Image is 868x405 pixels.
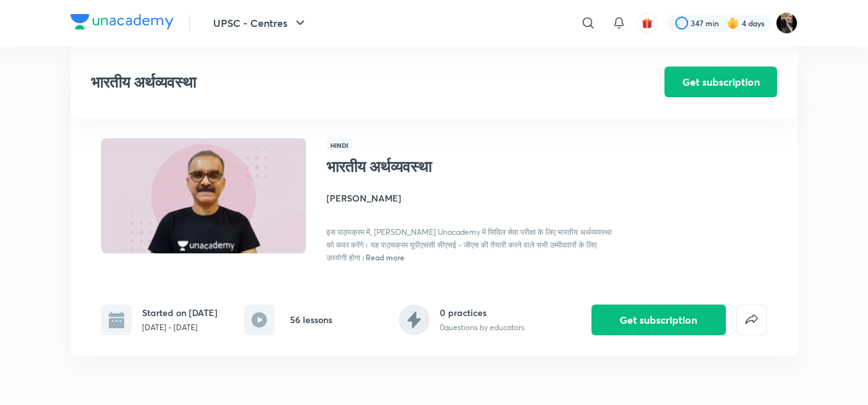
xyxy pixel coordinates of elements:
[591,305,726,335] button: Get subscription
[99,137,308,255] img: Thumbnail
[326,191,613,205] h4: [PERSON_NAME]
[290,313,332,326] h6: 56 lessons
[664,67,777,97] button: Get subscription
[736,305,767,335] button: false
[440,306,524,319] h6: 0 practices
[70,14,173,29] img: Company Logo
[326,157,536,176] h1: भारतीय अर्थव्यवस्था
[637,13,657,33] button: avatar
[91,73,592,91] h3: भारतीय अर्थव्यवस्था
[727,17,739,29] img: streak
[440,322,524,333] p: 0 questions by educators
[70,14,173,33] a: Company Logo
[776,12,798,34] img: amit tripathi
[205,10,316,36] button: UPSC - Centres
[366,252,405,262] span: Read more
[142,306,218,319] h6: Started on [DATE]
[326,227,612,262] span: इस पाठ्यक्रम में, [PERSON_NAME] Unacademy में सिविल सेवा परीक्षा के लिए भारतीय अर्थव्यवस्था को कव...
[641,17,653,29] img: avatar
[326,138,352,152] span: Hindi
[142,322,218,333] p: [DATE] - [DATE]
